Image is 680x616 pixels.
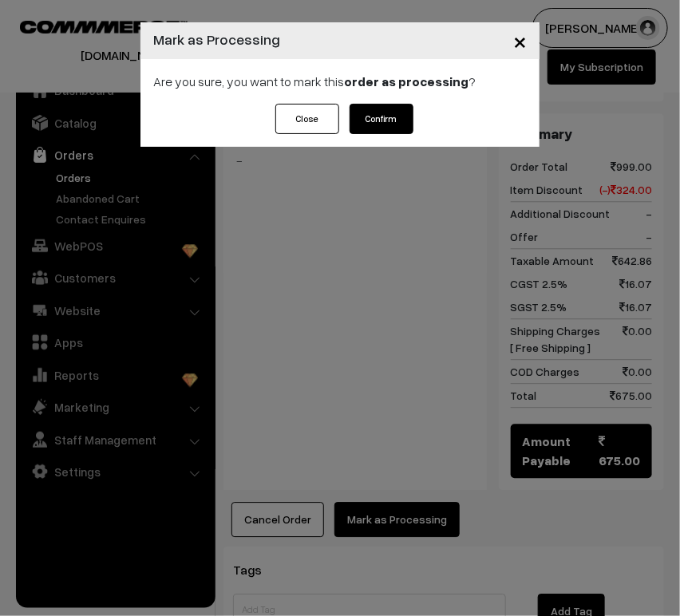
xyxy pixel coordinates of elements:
[344,73,468,89] strong: order as processing
[500,16,540,65] button: Close
[350,104,413,134] button: Confirm
[140,59,540,104] div: Are you sure, you want to mark this ?
[513,26,527,55] span: ×
[275,104,339,134] button: Close
[153,29,280,50] h4: Mark as Processing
